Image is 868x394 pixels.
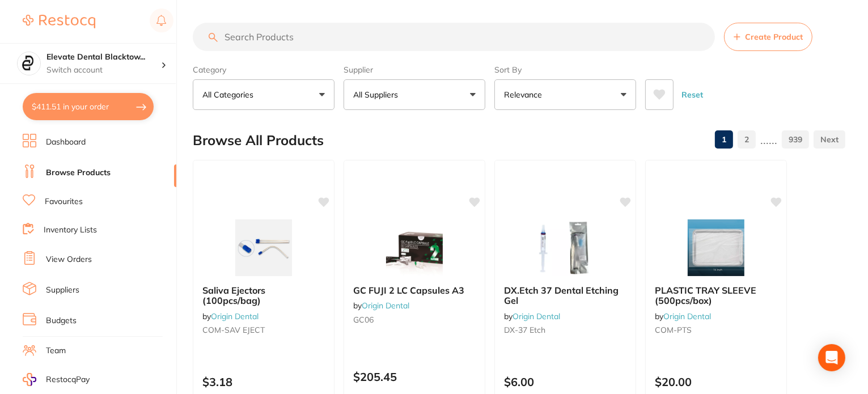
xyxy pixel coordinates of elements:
p: All Categories [202,89,258,100]
span: by [202,311,259,321]
span: DX.Etch 37 Dental Etching Gel [504,285,619,306]
img: Saliva Ejectors (100pcs/bag) [227,219,300,276]
button: Create Product [724,23,812,51]
input: Search Products [193,23,715,51]
span: by [655,311,711,321]
span: RestocqPay [46,374,90,385]
a: 2 [738,128,756,151]
label: Supplier [344,65,485,75]
a: Budgets [46,315,77,327]
a: Origin Dental [362,300,409,311]
p: $6.00 [504,375,626,388]
img: Restocq Logo [23,15,95,28]
img: RestocqPay [23,373,36,386]
p: ...... [760,133,777,146]
button: All Categories [193,79,335,110]
img: GC FUJI 2 LC Capsules A3 [378,219,451,276]
button: $411.51 in your order [23,93,154,120]
p: All Suppliers [353,89,403,100]
a: Inventory Lists [44,224,97,236]
a: Suppliers [46,285,79,296]
span: DX-37 Etch [504,325,545,335]
a: Team [46,345,66,357]
a: Dashboard [46,137,86,148]
span: GC FUJI 2 LC Capsules A3 [353,285,464,296]
p: $3.18 [202,375,325,388]
p: $20.00 [655,375,777,388]
span: COM-PTS [655,325,692,335]
span: by [353,300,409,311]
span: Saliva Ejectors (100pcs/bag) [202,285,265,306]
label: Sort By [494,65,636,75]
a: Browse Products [46,167,111,179]
b: Saliva Ejectors (100pcs/bag) [202,285,325,306]
span: by [504,311,560,321]
img: Elevate Dental Blacktown [18,52,40,75]
label: Category [193,65,335,75]
img: PLASTIC TRAY SLEEVE (500pcs/box) [679,219,753,276]
a: Restocq Logo [23,9,95,35]
h2: Browse All Products [193,133,324,149]
a: RestocqPay [23,373,90,386]
b: DX.Etch 37 Dental Etching Gel [504,285,626,306]
a: Origin Dental [513,311,560,321]
a: 1 [715,128,733,151]
span: Create Product [745,32,803,41]
a: Favourites [45,196,83,207]
b: PLASTIC TRAY SLEEVE (500pcs/box) [655,285,777,306]
a: Origin Dental [211,311,259,321]
button: All Suppliers [344,79,485,110]
div: Open Intercom Messenger [818,344,845,371]
button: Reset [678,79,706,110]
button: Relevance [494,79,636,110]
p: Switch account [46,65,161,76]
a: Origin Dental [663,311,711,321]
span: COM-SAV EJECT [202,325,265,335]
img: DX.Etch 37 Dental Etching Gel [528,219,602,276]
h4: Elevate Dental Blacktown [46,52,161,63]
a: 939 [782,128,809,151]
span: GC06 [353,315,374,325]
p: $205.45 [353,370,476,383]
b: GC FUJI 2 LC Capsules A3 [353,285,476,295]
span: PLASTIC TRAY SLEEVE (500pcs/box) [655,285,756,306]
p: Relevance [504,89,547,100]
a: View Orders [46,254,92,265]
